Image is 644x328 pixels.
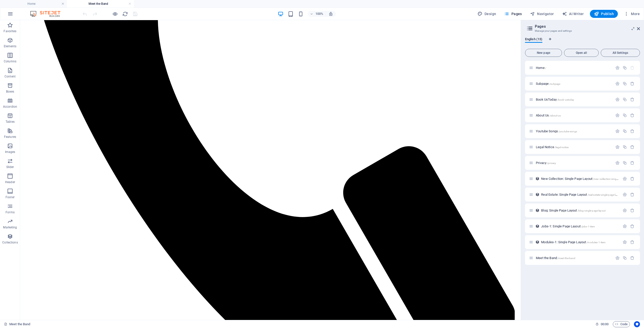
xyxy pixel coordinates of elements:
[615,81,620,86] div: Settings
[6,90,14,94] p: Boxes
[615,113,620,117] div: Settings
[613,321,630,327] button: Code
[623,97,627,102] div: Duplicate
[562,11,584,16] span: AI Writer
[540,193,620,196] div: Real Estate: Single Page Layout/real-estate-single-page-layout
[534,114,613,117] div: About Us/about-us
[594,11,614,16] span: Publish
[329,12,333,16] i: On resize automatically adjust zoom level to fit chosen device.
[4,44,17,48] p: Elements
[536,66,546,70] span: Click to open page
[630,129,634,133] div: Remove
[558,130,577,133] span: /youtube-songs
[623,113,627,117] div: Duplicate
[2,240,18,244] p: Collections
[536,145,569,149] span: Legal Notice
[615,256,620,260] div: Settings
[4,59,16,63] p: Columns
[527,51,560,54] span: New page
[475,10,498,18] button: Design
[615,97,620,102] div: Settings
[630,240,634,244] div: Remove
[615,145,620,149] div: Settings
[534,161,613,165] div: Privacy/privacy
[541,177,632,181] span: New Collection: Single Page Layout
[578,209,606,212] span: /blog-single-page-layout
[535,224,540,228] div: This layout is used as a template for all items (e.g. a blog post) of this collection. The conten...
[477,11,496,16] span: Design
[540,177,620,180] div: New Collection: Single Page Layout/new-collection-single-page-layout
[525,37,640,47] div: Language Tabs
[540,209,620,212] div: Blog: Single Page Layout/blog-single-page-layout
[566,51,596,54] span: Open all
[6,165,14,169] p: Slider
[557,98,574,101] span: /book-ustoday
[623,240,627,244] div: Settings
[623,129,627,133] div: Duplicate
[615,129,620,133] div: Settings
[595,321,609,327] h6: Session time
[525,36,542,43] span: English (13)
[475,10,498,18] div: Design (Ctrl+Alt+Y)
[535,177,540,181] div: This layout is used as a template for all items (e.g. a blog post) of this collection. The conten...
[590,10,618,18] button: Publish
[601,321,609,327] span: 00 00
[535,24,640,29] h2: Pages
[630,113,634,117] div: Remove
[623,224,627,228] div: Settings
[4,135,16,139] p: Features
[535,240,540,244] div: This layout is used as a template for all items (e.g. a blog post) of this collection. The conten...
[623,192,627,197] div: Settings
[623,208,627,213] div: Settings
[541,193,622,196] span: Real Estate: Single Page Layout
[122,11,128,17] button: reload
[525,49,562,57] button: New page
[502,10,524,18] button: Pages
[560,10,586,18] button: AI Writer
[5,74,16,78] p: Content
[534,256,613,260] div: Meet the Band/meet-the-band
[315,11,324,17] h6: 100%
[630,161,634,165] div: Remove
[615,66,620,70] div: Settings
[624,11,640,16] span: More
[67,1,134,7] h4: Meet the Band
[536,256,575,260] span: Click to open page
[504,11,522,16] span: Pages
[6,210,15,214] p: Forms
[622,10,642,18] button: More
[536,113,561,117] span: About Us
[603,51,638,54] span: All Settings
[5,150,15,154] p: Images
[536,98,574,101] span: Book UsToday
[615,161,620,165] div: Settings
[541,224,595,228] span: Jobs-1: Single Page Layout
[541,240,606,244] span: Modules-1: Single Page Layout
[535,29,630,33] h3: Manage your pages and settings
[4,321,30,327] a: Click to cancel selection. Double-click to open Pages
[3,225,17,229] p: Marketing
[634,321,640,327] button: Usercentrics
[601,49,640,57] button: All Settings
[623,81,627,86] div: Duplicate
[623,66,627,70] div: Duplicate
[564,49,599,57] button: Open all
[530,11,554,16] span: Navigator
[122,11,128,17] i: Reload page
[3,105,17,109] p: Accordion
[549,114,561,117] span: /about-us
[5,180,15,184] p: Header
[630,208,634,213] div: Remove
[536,82,560,86] span: Subpage
[623,177,627,181] div: Settings
[534,98,613,101] div: Book UsToday/book-ustoday
[557,257,575,260] span: /meet-the-band
[630,192,634,197] div: Remove
[536,129,577,133] span: Youtube Songs
[630,177,634,181] div: Remove
[549,83,560,85] span: /subpage
[534,82,613,85] div: Subpage/subpage
[534,145,613,149] div: Legal Notice/legal-notice
[555,146,569,149] span: /legal-notice
[623,145,627,149] div: Duplicate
